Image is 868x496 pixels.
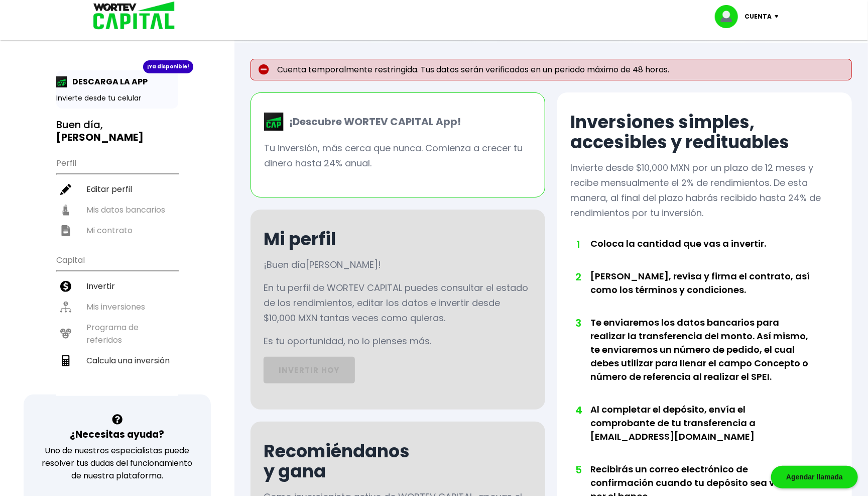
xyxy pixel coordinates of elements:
[143,60,193,73] div: ¡Ya disponible!
[715,5,745,28] img: profile-image
[264,229,336,249] h2: Mi perfil
[306,258,378,271] span: [PERSON_NAME]
[56,119,178,144] h3: Buen día,
[264,280,532,326] p: En tu perfil de WORTEV CAPITAL puedes consultar el estado de los rendimientos, editar los datos e...
[575,403,580,418] span: 4
[264,257,381,272] p: ¡Buen día !
[264,357,355,383] a: INVERTIR HOY
[570,160,839,221] p: Invierte desde $10,000 MXN por un plazo de 12 meses y recibe mensualmente el 2% de rendimientos. ...
[60,355,71,366] img: calculadora-icon.17d418c4.svg
[575,462,580,477] span: 5
[67,75,148,88] p: DESCARGA LA APP
[56,130,144,144] b: [PERSON_NAME]
[575,316,580,331] span: 3
[264,334,431,349] p: Es tu oportunidad, no lo pienses más.
[771,466,858,488] div: Agendar llamada
[772,15,786,18] img: icon-down
[56,179,178,200] a: Editar perfil
[264,141,532,171] p: Tu inversión, más cerca que nunca. Comienza a crecer tu dinero hasta 24% anual.
[745,9,772,24] p: Cuenta
[264,113,284,131] img: wortev-capital-app-icon
[590,316,812,403] li: Te enviaremos los datos bancarios para realizar la transferencia del monto. Así mismo, te enviare...
[590,237,812,269] li: Coloca la cantidad que vas a invertir.
[575,269,580,284] span: 2
[56,93,178,104] p: Invierte desde tu celular
[56,76,67,87] img: app-icon
[56,276,178,296] a: Invertir
[575,237,580,252] span: 1
[56,152,178,241] ul: Perfil
[251,59,852,80] p: Cuenta temporalmente restringida. Tus datos serán verificados en un periodo máximo de 48 horas.
[56,350,178,371] a: Calcula una inversión
[60,281,71,292] img: invertir-icon.b3b967d7.svg
[56,249,178,396] ul: Capital
[37,444,198,482] p: Uno de nuestros especialistas puede resolver tus dudas del funcionamiento de nuestra plataforma.
[590,403,812,462] li: Al completar el depósito, envía el comprobante de tu transferencia a [EMAIL_ADDRESS][DOMAIN_NAME]
[60,184,71,195] img: editar-icon.952d3147.svg
[284,114,461,129] p: ¡Descubre WORTEV CAPITAL App!
[70,427,164,442] h3: ¿Necesitas ayuda?
[590,269,812,316] li: [PERSON_NAME], revisa y firma el contrato, así como los términos y condiciones.
[264,441,410,481] h2: Recomiéndanos y gana
[570,112,839,152] h2: Inversiones simples, accesibles y redituables
[259,64,269,75] img: error-circle.027baa21.svg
